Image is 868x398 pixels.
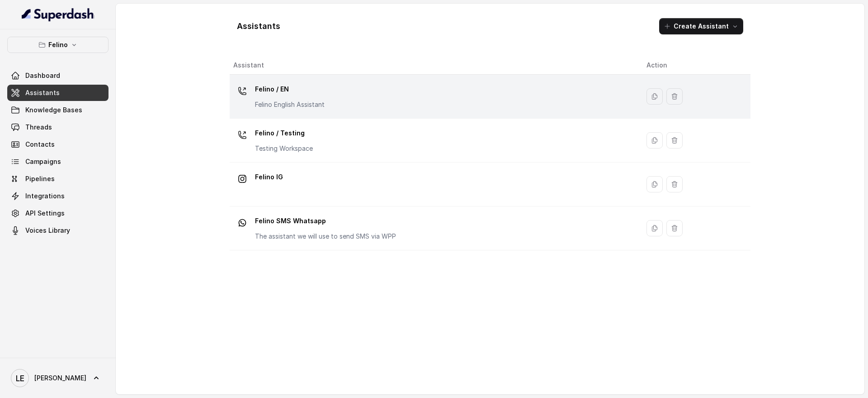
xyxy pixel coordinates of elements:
[7,67,108,84] a: Dashboard
[25,174,55,183] span: Pipelines
[22,7,94,22] img: light.svg
[7,37,108,53] button: Felino
[25,226,70,235] span: Voices Library
[659,18,743,34] button: Create Assistant
[255,232,396,241] p: The assistant we will use to send SMS via WPP
[230,56,639,75] th: Assistant
[25,140,55,149] span: Contacts
[25,71,60,80] span: Dashboard
[25,157,61,166] span: Campaigns
[25,123,52,132] span: Threads
[7,102,108,118] a: Knowledge Bases
[7,222,108,239] a: Voices Library
[255,144,313,153] p: Testing Workspace
[25,209,65,218] span: API Settings
[7,136,108,153] a: Contacts
[639,56,750,75] th: Action
[25,88,60,97] span: Assistants
[25,105,82,115] span: Knowledge Bases
[48,39,68,50] p: Felino
[7,85,108,101] a: Assistants
[237,19,280,34] h1: Assistants
[7,365,108,391] a: [PERSON_NAME]
[7,153,108,170] a: Campaigns
[16,374,24,383] text: LE
[34,374,86,383] span: [PERSON_NAME]
[7,171,108,187] a: Pipelines
[7,188,108,204] a: Integrations
[7,119,108,135] a: Threads
[255,100,325,109] p: Felino English Assistant
[255,170,283,184] p: Felino IG
[25,192,65,201] span: Integrations
[255,214,396,228] p: Felino SMS Whatsapp
[255,126,313,140] p: Felino / Testing
[7,205,108,221] a: API Settings
[255,82,325,96] p: Felino / EN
